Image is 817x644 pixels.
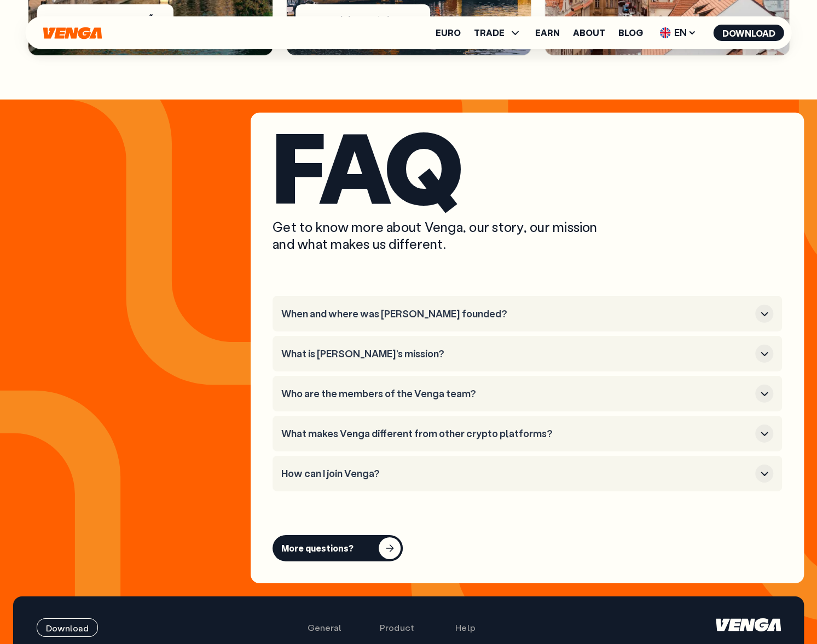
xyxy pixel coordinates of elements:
[395,15,399,24] span: a
[343,15,348,24] span: n
[94,15,101,24] span: C
[74,15,80,24] span: B
[455,622,476,634] span: Help
[273,218,606,252] p: Get to know more about Venga, our story, our mission and what makes us different.
[364,15,369,24] span: y
[281,348,751,360] h3: What is [PERSON_NAME]’s mission?
[474,26,522,39] span: TRADE
[382,15,387,24] span: F
[281,428,751,440] h3: What makes Venga different from other crypto platforms?
[154,15,161,24] span: A
[380,622,414,634] span: Product
[141,15,148,24] span: A
[340,15,343,24] span: i
[573,28,605,37] a: About
[656,24,700,42] span: EN
[355,15,360,24] span: t
[399,15,405,24] span: n
[281,305,773,323] button: When and where was [PERSON_NAME] founded?
[281,468,751,480] h3: How can I join Venga?
[129,15,135,24] span: S
[405,15,410,24] span: c
[307,622,341,634] span: General
[535,28,560,37] a: Earn
[281,345,773,363] button: What is [PERSON_NAME]’s mission?
[389,15,395,24] span: n
[117,15,122,24] span: E
[273,124,782,207] h2: FAQ
[376,15,380,24] span: f
[716,618,781,631] svg: Home
[148,15,154,24] span: Ñ
[436,28,461,37] a: Euro
[135,15,141,24] span: P
[273,535,403,561] button: More questions?
[348,15,350,24] span: i
[37,618,187,637] a: Download
[101,15,108,24] span: O
[37,618,98,637] button: Download
[281,425,773,443] button: What makes Venga different from other crypto platforms?
[281,465,773,483] button: How can I join Venga?
[281,385,773,403] button: Who are the members of the Venga team?
[110,15,117,24] span: D
[618,28,643,37] a: Blog
[714,25,784,41] button: Download
[281,543,354,554] div: More questions?
[370,15,376,24] span: o
[333,15,340,24] span: M
[281,388,751,400] h3: Who are the members of the Venga team?
[411,15,416,24] span: e
[42,27,103,39] svg: Home
[660,27,671,38] img: flag-uk
[281,308,751,320] h3: When and where was [PERSON_NAME] founded?
[387,15,389,24] span: i
[124,15,129,24] span: E
[87,15,94,24] span: N
[474,28,505,37] span: TRADE
[80,15,87,24] span: A
[350,15,355,24] span: s
[360,15,364,24] span: r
